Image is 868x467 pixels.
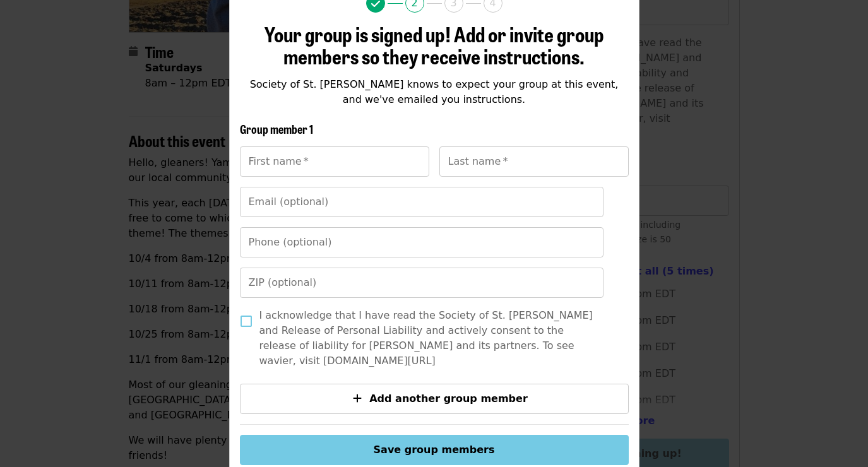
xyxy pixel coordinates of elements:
[374,444,495,456] span: Save group members
[353,393,362,405] i: plus icon
[250,78,619,105] span: Society of St. [PERSON_NAME] knows to expect your group at this event, and we've emailed you inst...
[439,146,629,177] input: Last name
[240,384,629,414] button: Add another group member
[240,121,313,137] span: Group member 1
[240,227,603,257] input: Phone (optional)
[369,393,528,405] span: Add another group member
[240,268,603,298] input: ZIP (optional)
[240,187,603,217] input: Email (optional)
[265,19,604,71] span: Your group is signed up! Add or invite group members so they receive instructions.
[240,435,629,465] button: Save group members
[240,146,429,177] input: First name
[259,308,597,369] span: I acknowledge that I have read the Society of St. [PERSON_NAME] and Release of Personal Liability...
